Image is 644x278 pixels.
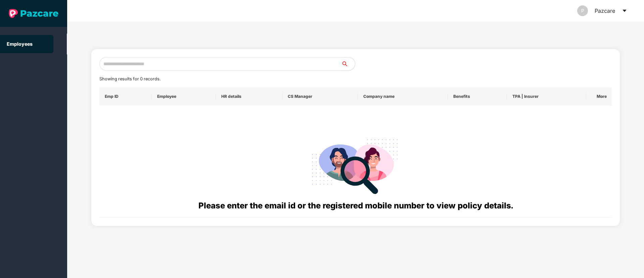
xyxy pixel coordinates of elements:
span: search [341,61,355,67]
a: Employees [7,41,33,47]
th: HR details [216,87,282,106]
span: Showing results for 0 records. [99,76,160,81]
img: svg+xml;base64,PHN2ZyB4bWxucz0iaHR0cDovL3d3dy53My5vcmcvMjAwMC9zdmciIHdpZHRoPSIyODgiIGhlaWdodD0iMj... [307,131,404,199]
th: Company name [358,87,448,106]
th: Employee [152,87,216,106]
span: caret-down [622,8,627,13]
th: More [586,87,612,106]
th: TPA | Insurer [507,87,586,106]
span: Please enter the email id or the registered mobile number to view policy details. [198,201,513,210]
span: P [581,5,584,16]
th: CS Manager [282,87,358,106]
th: Benefits [448,87,507,106]
th: Emp ID [99,87,152,106]
button: search [341,57,355,71]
